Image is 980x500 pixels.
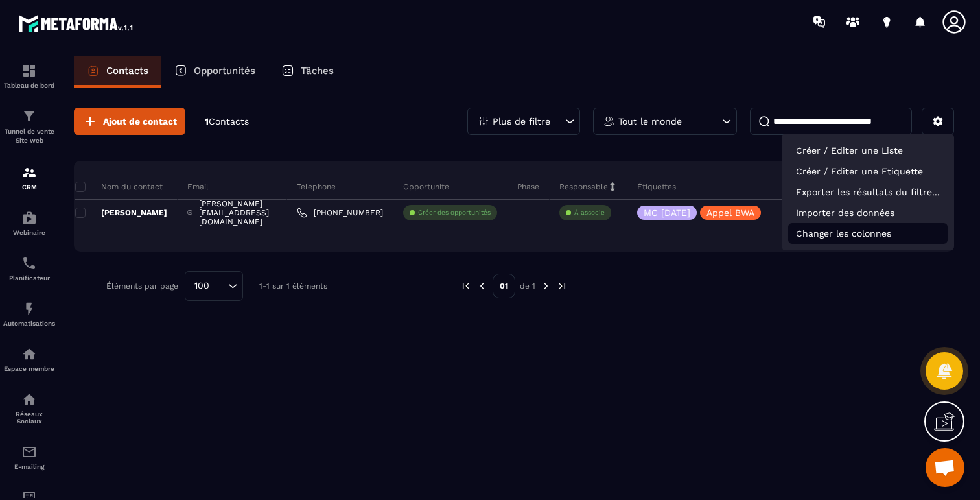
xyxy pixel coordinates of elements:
[194,65,255,77] p: Opportunités
[418,208,491,217] p: Créer des opportunités
[21,346,37,362] img: automations
[21,392,37,407] img: social-network
[517,182,539,192] p: Phase
[3,337,55,382] a: automationsautomationsEspace membre
[3,200,55,246] a: automationsautomationsWebinaire
[788,182,948,202] p: Exporter les résultats du filtre...
[3,127,55,145] p: Tunnel de vente Site web
[3,82,55,89] p: Tableau de bord
[556,280,568,292] img: next
[205,115,249,128] p: 1
[788,161,948,182] p: Créer / Editer une Etiquette
[3,274,55,281] p: Planificateur
[788,202,948,223] p: Importer des données
[520,281,535,291] p: de 1
[644,208,690,217] p: MC [DATE]
[3,463,55,470] p: E-mailing
[559,182,608,192] p: Responsable
[788,223,948,244] p: Changer les colonnes
[476,280,488,292] img: prev
[21,256,37,271] img: scheduler
[106,65,148,77] p: Contacts
[3,411,55,425] p: Réseaux Sociaux
[187,182,209,192] p: Email
[190,279,214,293] span: 100
[185,271,243,301] div: Search for option
[74,56,161,88] a: Contacts
[3,99,55,155] a: formationformationTunnel de vente Site web
[3,382,55,435] a: social-networksocial-networkRéseaux Sociaux
[21,108,37,124] img: formation
[403,182,449,192] p: Opportunité
[21,210,37,226] img: automations
[788,140,948,161] p: Créer / Editer une Liste
[3,320,55,327] p: Automatisations
[301,65,334,77] p: Tâches
[926,448,964,487] div: Ouvrir le chat
[3,184,55,191] p: CRM
[161,56,268,88] a: Opportunités
[637,182,676,192] p: Étiquettes
[21,444,37,460] img: email
[259,281,327,291] p: 1-1 sur 1 éléments
[209,116,249,126] span: Contacts
[297,208,383,218] a: [PHONE_NUMBER]
[3,365,55,372] p: Espace membre
[21,63,37,78] img: formation
[3,155,55,200] a: formationformationCRM
[214,279,225,293] input: Search for option
[706,208,754,217] p: Appel BWA
[3,53,55,99] a: formationformationTableau de bord
[268,56,347,88] a: Tâches
[460,280,472,292] img: prev
[103,115,177,128] span: Ajout de contact
[106,281,178,291] p: Éléments par page
[3,229,55,236] p: Webinaire
[3,291,55,337] a: automationsautomationsAutomatisations
[21,165,37,180] img: formation
[493,274,515,298] p: 01
[574,208,605,217] p: À associe
[75,182,163,192] p: Nom du contact
[297,182,336,192] p: Téléphone
[75,208,167,218] p: [PERSON_NAME]
[3,246,55,291] a: schedulerschedulerPlanificateur
[618,117,682,126] p: Tout le monde
[21,301,37,316] img: automations
[540,280,552,292] img: next
[74,108,185,135] button: Ajout de contact
[493,117,550,126] p: Plus de filtre
[18,12,135,35] img: logo
[3,435,55,480] a: emailemailE-mailing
